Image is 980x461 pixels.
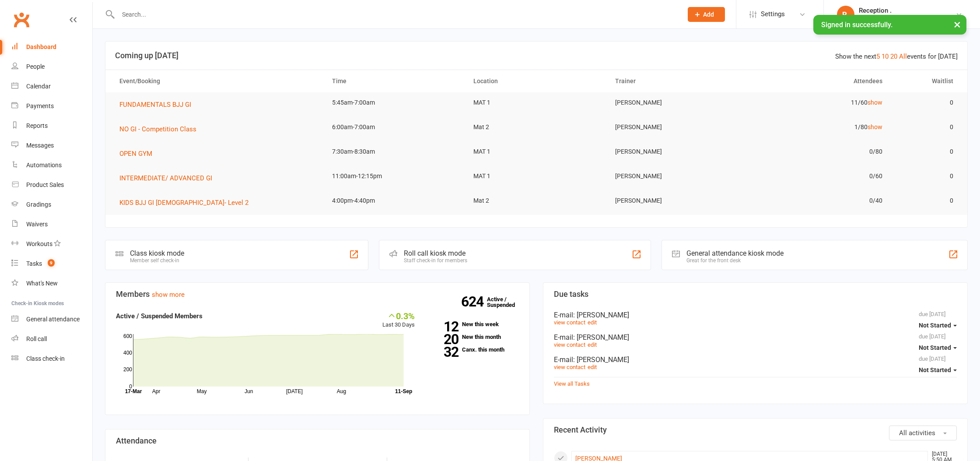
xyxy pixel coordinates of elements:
[890,190,961,211] td: 0
[554,311,957,319] div: E-mail
[11,310,92,329] a: General attendance kiosk mode
[115,51,958,60] h3: Coming up [DATE]
[324,141,466,162] td: 7:30am-8:30am
[26,316,80,323] div: General attendance
[890,53,897,60] a: 20
[890,117,961,137] td: 0
[26,181,64,188] div: Product Sales
[11,195,92,215] a: Gradings
[119,173,218,183] button: INTERMEDIATE/ ADVANCED GI
[465,70,607,92] th: Location
[11,77,92,96] a: Calendar
[749,70,890,92] th: Attendees
[890,92,961,113] td: 0
[607,166,749,187] td: [PERSON_NAME]
[919,322,951,329] span: Not Started
[112,70,324,92] th: Event/Booking
[11,329,92,349] a: Roll call
[428,345,458,359] strong: 32
[428,334,519,340] a: 20New this month
[324,117,466,137] td: 6:00am-7:00am
[749,190,890,211] td: 0/40
[919,344,951,351] span: Not Started
[465,92,607,113] td: MAT 1
[428,321,519,327] a: 12New this week
[588,364,597,370] a: edit
[11,254,92,274] a: Tasks 9
[686,257,784,264] div: Great for the front desk
[890,141,961,162] td: 0
[890,166,961,187] td: 0
[868,123,882,130] a: show
[868,99,882,106] a: show
[573,311,629,319] span: : [PERSON_NAME]
[26,201,51,208] div: Gradings
[749,117,890,137] td: 1/80
[573,333,629,341] span: : [PERSON_NAME]
[116,436,519,445] h3: Attendance
[554,290,957,299] h3: Due tasks
[116,290,519,299] h3: Members
[859,14,955,22] div: [PERSON_NAME] Brazilian Jiu-Jitsu
[119,99,197,110] button: FUNDAMENTALS BJJ GI
[404,249,467,257] div: Roll call kiosk mode
[11,274,92,293] a: What's New
[607,117,749,137] td: [PERSON_NAME]
[919,366,951,373] span: Not Started
[26,162,62,169] div: Automations
[573,355,629,364] span: : [PERSON_NAME]
[11,57,92,77] a: People
[761,4,785,24] span: Settings
[130,249,184,257] div: Class kiosk mode
[11,155,92,175] a: Automations
[889,426,957,440] button: All activities
[465,166,607,187] td: MAT 1
[821,21,892,29] span: Signed in successfully.
[119,125,196,133] span: NO GI - Competition Class
[404,257,467,264] div: Staff check-in for members
[119,150,152,158] span: OPEN GYM
[26,221,48,228] div: Waivers
[48,259,55,267] span: 9
[835,51,958,62] div: Show the next events for [DATE]
[26,240,52,247] div: Workouts
[26,102,54,109] div: Payments
[26,83,51,90] div: Calendar
[554,364,585,370] a: view contact
[119,197,255,208] button: KIDS BJJ GI [DEMOGRAPHIC_DATA]- Level 2
[876,53,880,60] a: 5
[324,166,466,187] td: 11:00am-12:15pm
[487,290,525,314] a: 624Active / Suspended
[703,11,714,18] span: Add
[26,43,56,50] div: Dashboard
[428,320,458,333] strong: 12
[554,380,590,387] a: View all Tasks
[382,311,415,330] div: Last 30 Days
[26,142,54,149] div: Messages
[26,63,45,70] div: People
[428,347,519,352] a: 32Canx. this month
[130,257,184,264] div: Member self check-in
[859,7,955,14] div: Reception .
[26,280,58,287] div: What's New
[919,362,957,378] button: Not Started
[607,70,749,92] th: Trainer
[890,70,961,92] th: Waitlist
[465,117,607,137] td: Mat 2
[607,141,749,162] td: [PERSON_NAME]
[11,96,92,116] a: Payments
[554,355,957,364] div: E-mail
[11,116,92,136] a: Reports
[899,53,907,60] a: All
[554,341,585,348] a: view contact
[324,92,466,113] td: 5:45am-7:00am
[588,319,597,326] a: edit
[382,311,415,320] div: 0.3%
[152,291,185,299] a: show more
[119,124,203,134] button: NO GI - Competition Class
[10,9,32,31] a: Clubworx
[949,15,965,34] button: ×
[11,136,92,155] a: Messages
[26,355,65,362] div: Class check-in
[465,141,607,162] td: MAT 1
